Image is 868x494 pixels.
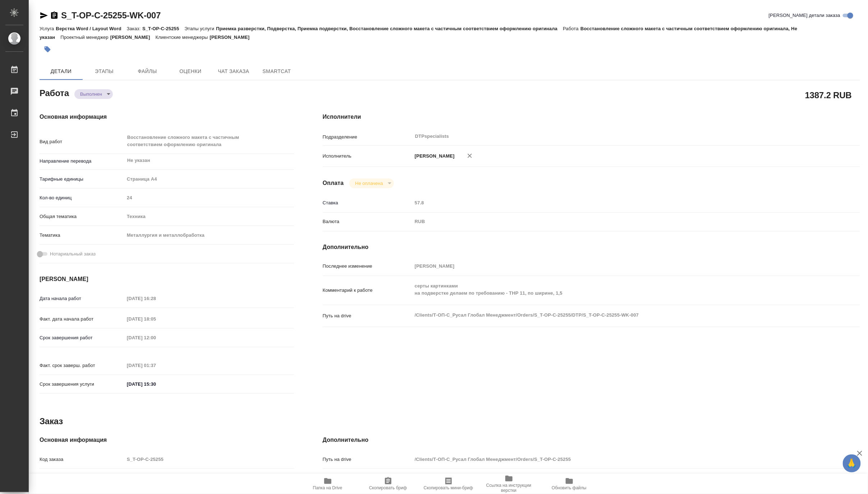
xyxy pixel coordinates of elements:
p: Приемка разверстки, Подверстка, Приемка подверстки, Восстановление сложного макета с частичным со... [216,26,563,31]
input: Пустое поле [412,261,815,271]
input: Пустое поле [124,454,294,464]
input: Пустое поле [124,192,294,203]
p: [PERSON_NAME] [210,35,255,40]
span: 🙏 [846,456,858,471]
span: [PERSON_NAME] детали заказа [769,12,840,19]
input: Пустое поле [124,293,187,304]
h4: Основная информация [40,113,294,121]
p: Вид работ [40,138,124,145]
p: Дата начала работ [40,295,124,302]
span: Папка на Drive [313,485,343,490]
span: Детали [44,67,78,76]
button: Выполнен [78,91,104,97]
h4: [PERSON_NAME] [40,275,294,284]
span: Чат заказа [216,67,251,76]
p: Факт. срок заверш. работ [40,362,124,369]
p: Срок завершения услуги [40,381,124,388]
button: Папка на Drive [298,474,358,494]
p: Последнее изменение [323,263,412,270]
p: Комментарий к работе [323,287,412,294]
span: Обновить файлы [552,485,587,490]
span: Ссылка на инструкции верстки [483,483,535,493]
p: Заказ: [127,26,142,31]
p: Клиентские менеджеры [156,35,210,40]
p: Подразделение [323,133,412,141]
button: Ссылка на инструкции верстки [479,474,539,494]
span: Нотариальный заказ [50,250,96,258]
input: Пустое поле [124,332,187,343]
h4: Дополнительно [323,436,860,444]
input: Пустое поле [124,314,187,324]
div: Выполнен [349,178,394,188]
button: Добавить тэг [40,41,55,57]
h2: Заказ [40,416,63,427]
p: [PERSON_NAME] [412,153,455,160]
p: Ставка [323,199,412,207]
span: Файлы [130,67,165,76]
p: Направление перевода [40,158,124,165]
p: Факт. дата начала работ [40,316,124,323]
a: S_T-OP-C-25255-WK-007 [61,10,161,20]
p: Услуга [40,26,56,31]
div: Техника [124,210,294,223]
input: Пустое поле [412,473,815,483]
p: Кол-во единиц [40,194,124,201]
p: Исполнитель [323,153,412,160]
button: Не оплачена [353,180,385,186]
div: Страница А4 [124,173,294,185]
input: Пустое поле [412,198,815,208]
textarea: /Clients/Т-ОП-С_Русал Глобал Менеджмент/Orders/S_T-OP-C-25255/DTP/S_T-OP-C-25255-WK-007 [412,309,815,321]
p: Путь на drive [323,456,412,463]
span: Скопировать бриф [369,485,407,490]
button: 🙏 [843,454,861,472]
span: Оценки [173,67,208,76]
h2: 1387.2 RUB [805,89,852,101]
p: Путь на drive [323,312,412,319]
p: Этапы услуги [184,26,216,31]
p: Проектный менеджер [60,35,110,40]
button: Скопировать мини-бриф [418,474,479,494]
span: Скопировать мини-бриф [424,485,473,490]
h4: Дополнительно [323,243,860,251]
button: Обновить файлы [539,474,600,494]
p: S_T-OP-C-25255 [142,26,184,31]
p: Общая тематика [40,213,124,220]
button: Скопировать бриф [358,474,418,494]
p: Тарифные единицы [40,176,124,183]
input: Пустое поле [124,473,294,483]
p: Код заказа [40,456,124,463]
div: RUB [412,216,815,228]
p: Верстка Word / Layout Word [56,26,127,31]
input: Пустое поле [412,454,815,464]
h4: Исполнители [323,113,860,121]
p: Работа [563,26,580,31]
h2: Работа [40,86,69,99]
p: Валюта [323,218,412,225]
input: ✎ Введи что-нибудь [124,379,187,389]
textarea: серты картинками на подверстке делаем по требованию - ТНР 11, по ширине, 1,5 [412,280,815,299]
button: Скопировать ссылку для ЯМессенджера [40,11,48,20]
p: [PERSON_NAME] [110,35,156,40]
div: Металлургия и металлобработка [124,229,294,241]
button: Удалить исполнителя [462,148,478,164]
button: Скопировать ссылку [50,11,59,20]
span: SmartCat [260,67,294,76]
p: Тематика [40,232,124,239]
h4: Основная информация [40,436,294,444]
div: Выполнен [74,89,113,99]
p: Срок завершения работ [40,334,124,341]
span: Этапы [87,67,121,76]
input: Пустое поле [124,360,187,371]
h4: Оплата [323,179,344,187]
